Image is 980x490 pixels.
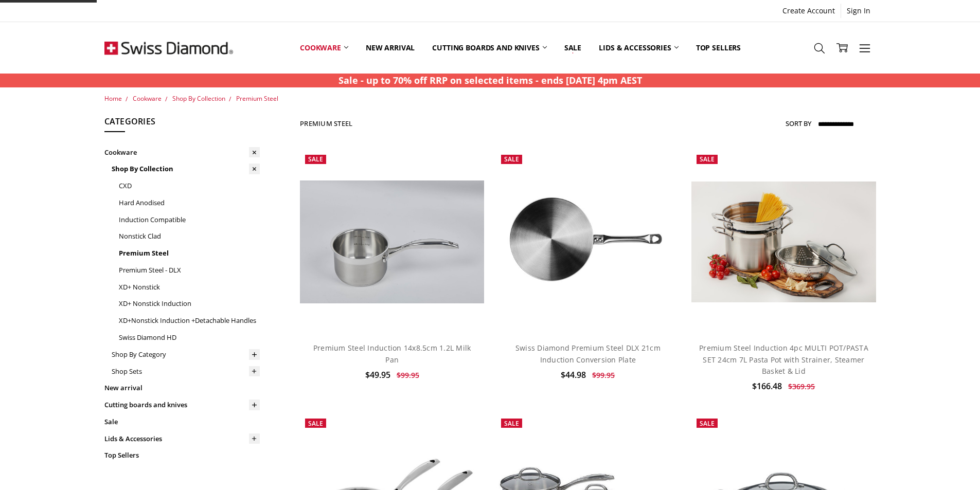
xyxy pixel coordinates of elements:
img: Premium Steel Induction 4pc MULTI POT/PASTA SET 24cm 7L Pasta Pot with Strainer, Steamer Basket &... [691,182,876,302]
a: Sign In [841,4,876,18]
span: Sale [504,419,519,428]
a: Top Sellers [104,447,260,464]
img: Free Shipping On Every Order [104,22,233,74]
span: $99.95 [397,370,419,380]
a: Induction Compatible [119,211,260,228]
a: Premium Steel Induction 4pc MULTI POT/PASTA SET 24cm 7L Pasta Pot with Strainer, Steamer Basket &... [699,343,868,376]
a: Premium Steel Induction 4pc MULTI POT/PASTA SET 24cm 7L Pasta Pot with Strainer, Steamer Basket &... [691,150,876,334]
span: $49.95 [365,369,390,380]
a: New arrival [357,25,423,70]
span: Sale [700,419,715,428]
img: Swiss Diamond Premium Steel DLX 21cm Induction Conversion Plate [496,150,680,334]
a: Premium Steel - DLX [119,262,260,279]
a: XD+Nonstick Induction +Detachable Handles [119,312,260,329]
a: Hard Anodised [119,194,260,211]
a: Shop By Collection [112,160,260,177]
span: Sale [504,155,519,164]
span: Sale [308,419,323,428]
a: Cookware [133,94,162,103]
a: New arrival [104,379,260,396]
a: Cookware [104,144,260,161]
a: Top Sellers [687,25,750,70]
span: $369.95 [788,382,815,391]
a: Sale [104,413,260,430]
a: XD+ Nonstick Induction [119,295,260,312]
a: Sale [556,25,590,70]
a: Shop By Category [112,346,260,363]
a: Home [104,94,122,103]
span: Sale [700,155,715,164]
a: Cutting boards and knives [104,396,260,413]
span: Sale [308,155,323,164]
span: $44.98 [561,369,586,380]
img: Premium Steel Induction 14x8.5cm 1.2L Milk Pan [300,180,484,303]
a: Lids & Accessories [590,25,687,70]
a: XD+ Nonstick [119,279,260,296]
a: Premium Steel Induction 14x8.5cm 1.2L Milk Pan [300,150,484,334]
a: Premium Steel [236,94,278,103]
a: Cutting boards and knives [423,25,556,70]
span: $166.48 [752,380,782,392]
a: Premium Steel [119,245,260,262]
a: CXD [119,177,260,194]
a: Nonstick Clad [119,228,260,245]
a: Cookware [291,25,357,70]
a: Shop By Collection [172,94,225,103]
a: Shop Sets [112,363,260,380]
h5: Categories [104,115,260,133]
a: Create Account [777,4,841,18]
span: $99.95 [592,370,615,380]
h1: Premium Steel [300,119,352,128]
a: Lids & Accessories [104,430,260,447]
strong: Sale - up to 70% off RRP on selected items - ends [DATE] 4pm AEST [338,74,642,86]
a: Swiss Diamond Premium Steel DLX 21cm Induction Conversion Plate [515,343,661,364]
label: Sort By [786,115,811,132]
a: Swiss Diamond HD [119,329,260,346]
a: Premium Steel Induction 14x8.5cm 1.2L Milk Pan [313,343,471,364]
